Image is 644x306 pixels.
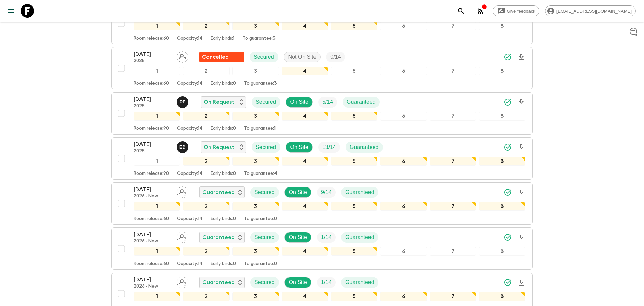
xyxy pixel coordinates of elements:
svg: Download Onboarding [517,98,525,107]
p: Capacity: 14 [177,261,202,267]
p: [DATE] [134,140,171,149]
div: 8 [479,67,525,75]
p: Guaranteed [202,188,235,196]
div: 3 [232,67,279,75]
p: To guarantee: 0 [244,261,277,267]
div: 5 [331,292,377,301]
p: Secured [254,233,275,241]
p: Room release: 60 [134,36,169,41]
svg: Download Onboarding [517,53,525,61]
div: Trip Fill [318,142,340,153]
p: 1 / 14 [321,278,332,287]
div: 4 [282,292,328,301]
div: Secured [252,142,280,153]
p: Early birds: 0 [211,81,236,86]
p: 2026 - New [134,284,171,289]
p: Early birds: 1 [211,36,234,41]
button: PF [177,96,190,108]
div: On Site [286,142,313,153]
p: Room release: 60 [134,261,169,267]
div: 7 [430,67,476,75]
button: ED [177,141,190,153]
p: E D [179,144,186,150]
p: Guaranteed [347,98,376,106]
div: 3 [232,22,279,30]
p: Secured [256,143,276,151]
button: [DATE]2026 - NewAssign pack leaderGuaranteedSecuredOn SiteTrip FillGuaranteed12345678Room release... [111,182,533,225]
p: Capacity: 14 [177,126,202,131]
svg: Download Onboarding [517,279,525,287]
p: Capacity: 14 [177,81,202,86]
p: Capacity: 14 [177,216,202,222]
div: 3 [232,202,279,211]
p: [DATE] [134,185,171,194]
div: 8 [479,157,525,166]
p: Early birds: 0 [211,126,236,131]
div: 6 [380,157,427,166]
div: 2 [183,292,229,301]
p: Guaranteed [345,233,374,241]
p: To guarantee: 4 [244,171,277,177]
button: menu [4,4,18,18]
button: [DATE]2025Edwin Duarte RíosOn RequestSecuredOn SiteTrip FillGuaranteed12345678Room release:90Capa... [111,137,533,180]
p: On Site [289,233,307,241]
div: 8 [479,202,525,211]
div: 5 [331,22,377,30]
div: 7 [430,157,476,166]
div: 1 [134,67,180,75]
p: 2025 [134,149,171,154]
div: 5 [331,157,377,166]
p: 2025 [134,58,171,64]
p: 1 / 14 [321,233,332,241]
div: On Site [284,187,311,198]
p: [DATE] [134,95,171,103]
div: 4 [282,247,328,256]
svg: Synced Successfully [504,98,512,106]
button: [DATE]2026 - NewAssign pack leaderGuaranteedSecuredOn SiteTrip FillGuaranteed12345678Room release... [111,227,533,270]
div: 3 [232,292,279,301]
div: 5 [331,112,377,121]
div: 6 [380,112,427,121]
p: On Site [290,143,308,151]
div: On Site [286,97,313,108]
div: Secured [250,277,279,288]
svg: Download Onboarding [517,234,525,242]
p: Secured [254,188,275,196]
div: Flash Pack cancellation [199,52,244,62]
div: 2 [183,157,229,166]
p: Early birds: 0 [211,216,236,222]
div: 3 [232,247,279,256]
div: 1 [134,22,180,30]
div: 6 [380,292,427,301]
div: 4 [282,22,328,30]
div: 7 [430,202,476,211]
p: Guaranteed [345,278,374,287]
div: Trip Fill [317,232,336,243]
div: 1 [134,202,180,211]
p: Early birds: 0 [211,171,236,177]
p: [DATE] [134,276,171,284]
div: 3 [232,157,279,166]
div: Secured [250,232,279,243]
span: Assign pack leader [177,189,188,194]
p: To guarantee: 0 [244,216,277,222]
svg: Synced Successfully [504,278,512,287]
p: Room release: 90 [134,126,169,131]
p: Room release: 90 [134,171,169,177]
div: 7 [430,247,476,256]
p: Capacity: 14 [177,36,202,41]
p: To guarantee: 3 [243,36,276,41]
div: 6 [380,67,427,75]
div: 2 [183,22,229,30]
p: Guaranteed [345,188,374,196]
div: Secured [252,97,280,108]
svg: Download Onboarding [517,189,525,197]
div: 2 [183,202,229,211]
p: 2026 - New [134,239,171,244]
p: Guaranteed [202,233,235,241]
span: Pedro Flores [177,98,190,104]
div: 8 [479,112,525,121]
button: [DATE]2025Assign pack leaderFlash Pack cancellationSecuredNot On SiteTrip Fill12345678Room releas... [111,47,533,89]
p: On Site [289,278,307,287]
p: Secured [254,278,275,287]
